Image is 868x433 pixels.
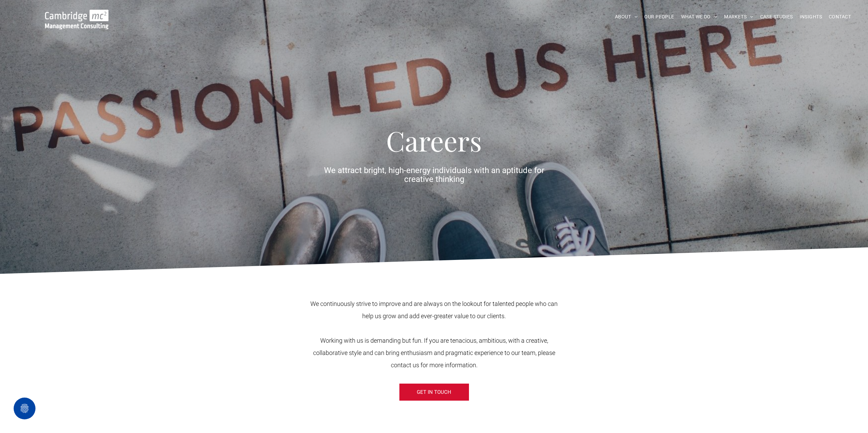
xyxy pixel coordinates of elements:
a: Your Business Transformed | Cambridge Management Consulting [45,11,108,18]
a: INSIGHTS [796,12,825,22]
a: MARKETS [721,12,756,22]
a: WHAT WE DO [678,12,721,22]
img: Go to Homepage [45,10,108,29]
a: OUR PEOPLE [641,12,677,22]
a: GET IN TOUCH [399,383,469,401]
span: We continuously strive to improve and are always on the lookout for talented people who can help ... [310,300,558,320]
a: CASE STUDIES [757,12,796,22]
span: GET IN TOUCH [417,384,451,401]
span: Working with us is demanding but fun. If you are tenacious, ambitious, with a creative, collabora... [313,337,555,369]
span: Careers [386,122,482,158]
a: CONTACT [825,12,854,22]
span: We attract bright, high-energy individuals with an aptitude for creative thinking [324,166,544,184]
a: ABOUT [612,12,641,22]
